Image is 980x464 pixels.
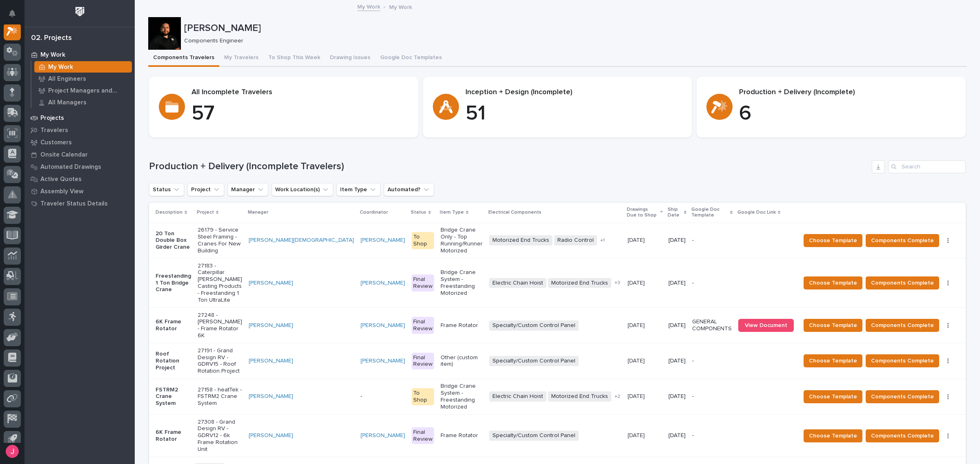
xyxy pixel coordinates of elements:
p: [DATE] [628,235,646,244]
p: - [361,393,405,400]
tr: FSTRM2 Crane System27158 - heatTek - FSTRM2 Crane System[PERSON_NAME] -To ShopBridge Crane System... [149,379,967,414]
tr: 6K Frame Rotator27248 - [PERSON_NAME] - Frame Rotator 6K[PERSON_NAME] [PERSON_NAME] Final ReviewF... [149,307,967,343]
button: Drawing Issues [325,50,375,67]
button: Choose Template [804,319,862,332]
p: [DATE] [628,320,646,329]
p: 6K Frame Rotator [156,429,191,443]
button: Manager [227,183,268,196]
div: To Shop [412,232,434,249]
a: My Work [24,49,135,61]
p: Assembly View [40,188,83,195]
p: Traveler Status Details [40,200,108,208]
p: 27191 - Grand Design RV - GDRV15 - Roof Rotation Project [198,347,242,375]
p: - [692,358,732,365]
p: Description [156,208,183,217]
a: [PERSON_NAME] [249,432,293,439]
a: Traveler Status Details [24,197,135,210]
span: Choose Template [809,392,857,402]
span: Choose Template [809,278,857,288]
a: [PERSON_NAME] [361,358,405,365]
span: + 3 [615,281,620,285]
p: Freestanding 1 Ton Bridge Crane [156,273,191,293]
p: [DATE] [628,278,646,287]
p: - [692,432,732,439]
p: [DATE] [668,358,686,365]
a: Customers [24,136,135,148]
button: users-avatar [4,443,21,460]
button: Project [187,183,224,196]
p: - [692,393,732,400]
span: Specialty/Custom Control Panel [489,431,579,441]
p: My Work [389,2,412,11]
p: Ship Date [668,205,682,220]
div: Final Review [412,274,434,292]
span: Components Complete [871,392,934,402]
p: Bridge Crane System - Freestanding Motorized [441,269,483,296]
a: [PERSON_NAME] [249,358,293,365]
p: My Work [40,51,65,59]
p: Frame Rotator [441,432,483,439]
p: Components Engineer [184,38,960,44]
img: Workspace Logo [72,4,87,19]
p: Electrical Components [488,208,541,217]
p: FSTRM2 Crane System [156,387,191,407]
span: Choose Template [809,356,857,366]
h1: Production + Delivery (Incomplete Travelers) [149,161,869,172]
tr: Freestanding 1 Ton Bridge Crane27183 - Caterpillar [PERSON_NAME] Casting Products - Freestanding ... [149,258,967,307]
a: [PERSON_NAME] [249,280,293,287]
span: + 2 [615,394,620,399]
span: Radio Control [554,235,597,245]
a: My Work [31,61,135,73]
p: - [692,280,732,287]
p: 6K Frame Rotator [156,318,191,332]
p: [DATE] [628,391,646,400]
a: Automated Drawings [24,161,135,173]
button: Notifications [4,5,21,22]
p: 27158 - heatTek - FSTRM2 Crane System [198,387,242,407]
p: Coordinator [360,208,388,217]
span: Specialty/Custom Control Panel [489,356,579,366]
button: Status [149,183,184,196]
p: [DATE] [668,280,686,287]
p: GENERAL COMPONENTS [692,318,732,332]
p: Status [411,208,426,217]
p: 27308 - Grand Design RV - GDRV12 - 6k Frame Rotation Unit [198,419,242,453]
button: Choose Template [804,234,862,247]
button: Components Complete [866,390,939,403]
a: [PERSON_NAME] [361,280,405,287]
span: + 1 [600,238,605,243]
div: To Shop [412,388,434,405]
a: [PERSON_NAME] [361,237,405,244]
button: Item Type [336,183,381,196]
p: Other (custom item) [441,354,483,368]
p: Customers [40,139,72,146]
span: Choose Template [809,320,857,330]
span: Electric Chain Hoist [489,391,546,402]
p: [DATE] [668,322,686,329]
span: Components Complete [871,356,934,366]
p: Bridge Crane Only - Top Running/Runner Motorized [441,227,483,254]
p: Google Doc Template [691,205,728,220]
a: Onsite Calendar [24,148,135,161]
a: My Work [357,2,380,11]
button: Components Complete [866,276,939,289]
div: Search [888,160,966,173]
p: Projects [40,115,64,122]
p: - [692,237,732,244]
p: Roof Rotation Project [156,351,191,371]
div: Notifications [10,10,21,23]
p: Item Type [440,208,464,217]
div: Final Review [412,353,434,370]
span: Components Complete [871,320,934,330]
button: Components Complete [866,429,939,442]
p: Inception + Design (Incomplete) [465,88,682,97]
p: Project Managers and Engineers [48,87,129,95]
p: 57 [192,102,408,126]
p: 20 Ton Double Box Girder Crane [156,230,191,251]
p: Project [197,208,214,217]
tr: Roof Rotation Project27191 - Grand Design RV - GDRV15 - Roof Rotation Project[PERSON_NAME] [PERSO... [149,343,967,379]
a: Project Managers and Engineers [31,85,135,96]
p: 51 [465,102,682,126]
tr: 20 Ton Double Box Girder Crane26179 - Service Steel Framing - Cranes For New Building[PERSON_NAME... [149,223,967,258]
button: Choose Template [804,390,862,403]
